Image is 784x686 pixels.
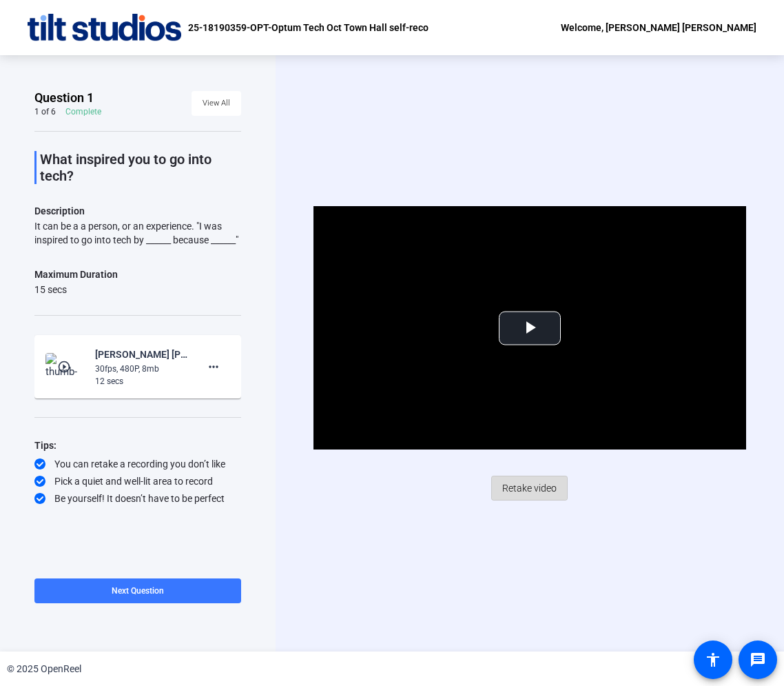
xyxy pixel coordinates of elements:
[34,106,56,117] div: 1 of 6
[313,206,745,450] div: Video Player
[34,266,118,283] div: Maximum Duration
[34,578,241,603] button: Next Question
[34,283,118,296] div: 15 secs
[7,662,81,676] div: © 2025 OpenReel
[95,346,187,363] div: [PERSON_NAME] [PERSON_NAME]-25-18190359-OPT-Optum Tech Oct Town Hall-25-18190359-OPT-Optum Tech O...
[192,91,241,116] button: View All
[95,375,187,387] div: 12 secs
[205,359,222,375] mat-icon: more_horiz
[750,652,766,668] mat-icon: message
[203,93,230,114] span: View All
[57,360,74,374] mat-icon: play_circle_outline
[28,14,181,41] img: OpenReel logo
[65,106,101,117] div: Complete
[34,474,241,488] div: Pick a quiet and well-lit area to record
[34,203,241,219] p: Description
[112,586,164,596] span: Next Question
[502,475,557,501] span: Retake video
[34,457,241,471] div: You can retake a recording you don’t like
[40,151,241,184] p: What inspired you to go into tech?
[499,311,561,345] button: Play Video
[188,19,429,36] p: 25-18190359-OPT-Optum Tech Oct Town Hall self-reco
[45,353,86,381] img: thumb-nail
[34,437,241,454] div: Tips:
[561,19,756,36] div: Welcome, [PERSON_NAME] [PERSON_NAME]
[95,363,187,375] div: 30fps, 480P, 8mb
[491,476,568,501] button: Retake video
[705,652,721,668] mat-icon: accessibility
[34,90,94,106] span: Question 1
[34,492,241,505] div: Be yourself! It doesn’t have to be perfect
[34,219,241,247] div: It can be a a person, or an experience. "I was inspired to go into tech by ______ because ______"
